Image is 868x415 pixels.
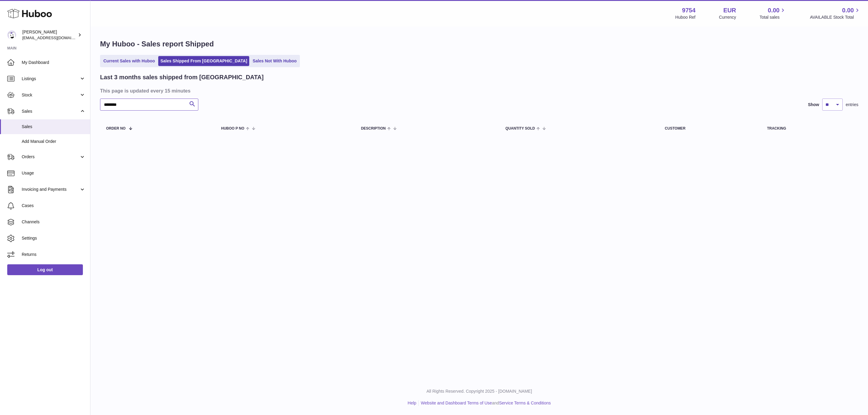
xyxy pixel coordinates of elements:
span: Sales [22,124,86,130]
span: [EMAIL_ADDRESS][DOMAIN_NAME] [22,35,89,40]
span: AVAILABLE Stock Total [810,14,861,20]
div: Tracking [767,127,852,130]
a: Service Terms & Conditions [499,401,551,405]
div: Huboo Ref [675,14,696,20]
span: Add Manual Order [22,139,86,144]
p: All Rights Reserved. Copyright 2025 - [DOMAIN_NAME] [95,388,863,394]
span: Total sales [759,14,786,20]
span: Returns [22,252,86,257]
a: Website and Dashboard Terms of Use [421,401,492,405]
div: [PERSON_NAME] [22,29,77,41]
span: Cases [22,203,86,209]
span: Channels [22,219,86,225]
span: Usage [22,170,86,176]
a: Sales Shipped From [GEOGRAPHIC_DATA] [158,56,249,66]
span: 0.00 [842,6,854,14]
div: Customer [665,127,755,130]
h2: Last 3 months sales shipped from [GEOGRAPHIC_DATA] [100,73,264,81]
a: Current Sales with Huboo [101,56,157,66]
span: Huboo P no [221,127,244,130]
label: Show [808,102,819,108]
a: Help [408,401,417,405]
span: Stock [22,92,79,98]
span: Sales [22,108,79,114]
span: Orders [22,154,79,160]
span: Invoicing and Payments [22,187,79,192]
span: 0.00 [768,6,780,14]
span: Settings [22,235,86,241]
img: info@fieldsluxury.london [7,30,16,39]
a: 0.00 AVAILABLE Stock Total [810,6,861,20]
h3: This page is updated every 15 minutes [100,87,857,94]
span: Listings [22,76,79,82]
span: Description [361,127,386,130]
span: Quantity Sold [505,127,535,130]
div: Currency [719,14,736,20]
span: My Dashboard [22,60,86,65]
strong: EUR [723,6,736,14]
span: Order No [106,127,126,130]
li: and [419,400,551,406]
strong: 9754 [682,6,696,14]
a: Sales Not With Huboo [250,56,299,66]
h1: My Huboo - Sales report Shipped [100,39,858,49]
a: Log out [7,264,83,275]
a: 0.00 Total sales [759,6,786,20]
span: entries [846,102,858,108]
